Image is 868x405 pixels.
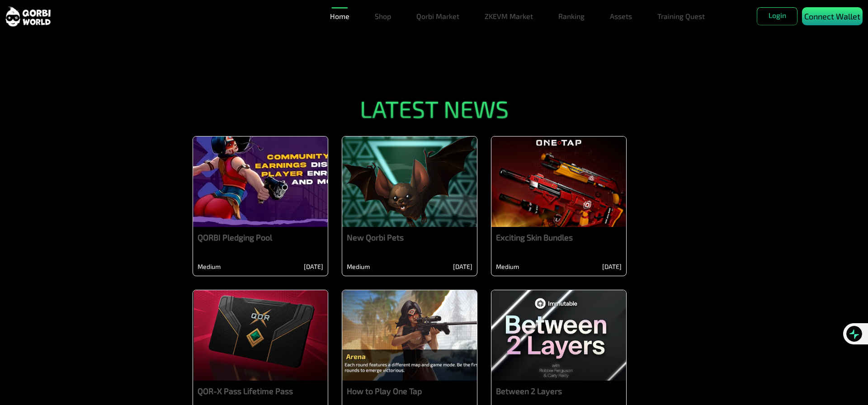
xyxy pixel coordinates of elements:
div: Medium [198,262,221,271]
div: Medium [496,262,519,271]
a: Ranking [555,7,588,25]
div: Between 2 Layers [496,385,622,397]
a: Shop [371,7,395,25]
h2: LATEST NEWS [141,94,727,122]
div: [DATE] [602,262,622,271]
a: Training Quest [654,7,708,25]
div: [DATE] [304,262,323,271]
div: QORBI Pledging Pool [198,231,323,244]
p: Connect Wallet [804,10,860,23]
div: Medium [347,262,370,271]
div: New Qorbi Pets [347,231,472,244]
div: How to Play One Tap [347,385,472,397]
img: sticky brand-logo [5,6,51,27]
a: Assets [606,7,636,25]
a: Qorbi Market [413,7,463,25]
div: Exciting Skin Bundles [496,231,622,244]
button: Login [757,7,797,25]
a: Home [326,7,353,25]
a: ZKEVM Market [481,7,537,25]
div: QOR-X Pass Lifetime Pass [198,385,323,397]
div: [DATE] [453,262,472,271]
